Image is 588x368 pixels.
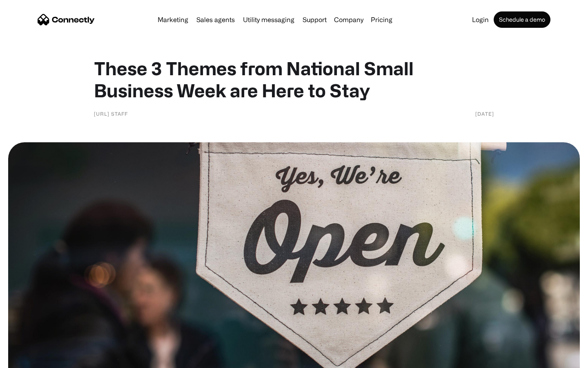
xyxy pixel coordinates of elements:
[367,16,396,23] a: Pricing
[494,11,550,28] a: Schedule a demo
[299,16,330,23] a: Support
[94,110,128,118] div: [URL] Staff
[469,16,492,23] a: Login
[8,354,49,365] aside: Language selected: English
[334,14,363,25] div: Company
[16,354,49,365] ul: Language list
[240,16,298,23] a: Utility messaging
[154,16,192,23] a: Marketing
[94,57,494,101] h1: These 3 Themes from National Small Business Week are Here to Stay
[193,16,238,23] a: Sales agents
[475,110,494,118] div: [DATE]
